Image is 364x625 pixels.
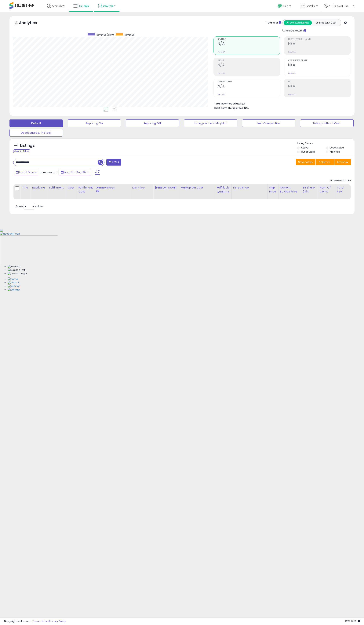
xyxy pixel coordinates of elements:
label: Active [301,146,308,149]
button: Filters [106,159,121,166]
b: Total Inventory Value: [214,102,240,105]
small: Prev: N/A [288,72,296,74]
span: ROI [288,81,351,83]
img: Docked Left [8,268,25,272]
div: [PERSON_NAME] [155,186,177,190]
a: Help [275,1,295,12]
div: BB Share 24h. [303,186,317,194]
span: Listings [79,4,89,8]
span: Profit [218,60,280,62]
button: Deactivated & In Stock [9,129,63,137]
span: Revenue [125,33,134,36]
span: Overview [52,4,64,8]
div: Title [22,186,29,190]
span: Compared to: [40,171,57,174]
i: Get Help [277,3,282,8]
button: Last 7 Days [14,169,39,175]
div: Repricing [32,186,46,190]
h2: N/A [218,42,280,47]
h2: N/A [218,63,280,68]
div: Fulfillable Quantity [217,186,230,194]
div: Fulfillment [49,186,64,190]
img: Contact [8,288,20,292]
small: Prev: N/A [218,72,225,74]
span: Hi [PERSON_NAME] [329,4,351,8]
a: Hi [PERSON_NAME] [324,4,354,12]
img: Home [8,277,18,281]
span: Revenue (prev) [96,33,114,36]
span: Help [283,4,288,8]
span: Ordered Items [218,81,280,83]
div: Markup on Cost [181,186,213,190]
button: Listings without Min/Max [184,119,237,127]
div: Totals For [266,21,281,25]
label: Archived [330,150,340,153]
small: Prev: N/A [288,51,296,53]
img: Docked Right [8,272,27,276]
button: Actions [334,159,351,165]
img: Floating [8,265,20,269]
h2: N/A [288,42,351,47]
span: redylllc [306,4,315,8]
button: Listings With Cost [312,20,340,25]
small: Prev: N/A [218,51,225,53]
span: Columns [318,160,330,164]
span: Profit [PERSON_NAME] [288,38,351,40]
span: Avg. Buybox Share [288,60,351,62]
h2: N/A [288,63,351,68]
h2: N/A [288,84,351,89]
span: N/A [244,106,249,110]
span: Revenue [218,38,280,40]
b: Short Term Storage Fees: [214,106,244,110]
button: Non Competitive [242,119,296,127]
div: Current Buybox Price [280,186,300,194]
div: Min Price [132,186,152,190]
div: Fulfillment Cost [78,186,93,194]
div: Num of Comp. [320,186,334,194]
button: Repricing Off [126,119,179,127]
small: Prev: N/A [288,93,296,96]
h5: Analytics [19,20,44,26]
p: Listing States: [297,142,354,145]
li: N/A [214,101,348,106]
h5: Listings [20,143,35,148]
label: Deactivated [330,146,344,149]
th: The percentage added to the cost of goods (COGS) that forms the calculator for Min & Max prices. [179,184,215,199]
div: Clear All Filters [13,149,30,153]
button: Repricing On [68,119,121,127]
div: No relevant data [330,179,351,182]
button: All Selected Listings [284,20,312,25]
small: Amazon Fees. [96,190,98,193]
small: Prev: N/A [218,93,225,96]
label: Out of Stock [301,150,315,153]
button: Aug-01 - Aug-07 [59,169,91,175]
h2: N/A [218,84,280,89]
button: Save View [296,159,315,165]
span: Last 7 Days [19,170,34,174]
img: History [8,281,19,284]
button: Columns [316,159,334,165]
div: Ship Price [269,186,277,194]
div: Include Returns [280,28,311,33]
img: Settings [8,284,20,288]
div: Amazon Fees [96,186,129,190]
span: Show: entries [16,204,43,208]
span: Aug-01 - Aug-07 [64,170,86,174]
button: Default [9,119,63,127]
div: Cost [68,186,75,190]
button: Listings without Cost [300,119,354,127]
div: Listed Price [233,186,266,190]
div: Total Rev. [337,186,351,194]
